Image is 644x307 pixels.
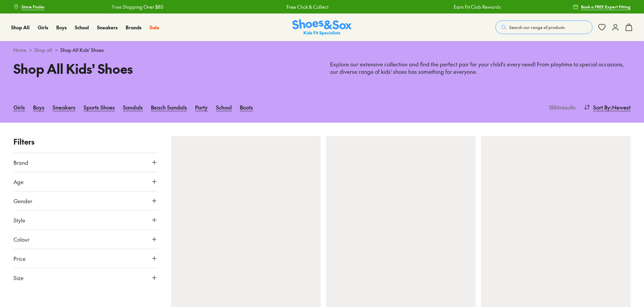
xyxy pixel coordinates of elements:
h1: Shop All Kids' Shoes [13,59,314,78]
a: Boys [33,100,44,115]
button: Search our range of products [495,21,592,34]
p: Explore our extensive collection and find the perfect pair for your child's every need! From play... [330,61,631,75]
span: Price [13,254,26,263]
span: Style [13,216,25,224]
a: Free Click & Collect [286,3,328,10]
a: Sports Shoes [84,100,115,115]
a: Store Finder [13,1,45,13]
a: Sandals [123,100,143,115]
a: Girls [38,24,48,31]
img: SNS_Logo_Responsive.svg [292,19,352,36]
span: Search our range of products [509,24,565,30]
a: Shop All [11,24,30,31]
a: Boys [56,24,67,31]
span: Size [13,274,24,282]
button: Age [13,172,158,191]
a: Home [13,47,26,54]
div: > > [13,47,631,54]
a: School [75,24,89,31]
span: : Newest [610,103,631,111]
a: Sale [150,24,159,31]
a: Earn Fit Club Rewards [453,3,500,10]
span: Sort By [593,103,610,111]
button: Style [13,211,158,229]
span: Colour [13,235,30,243]
a: Beach Sandals [151,100,187,115]
span: Gender [13,197,32,205]
span: Store Finder [22,4,45,10]
a: Free Shipping Over $85 [111,3,163,10]
button: Brand [13,153,158,172]
a: Shoes & Sox [292,19,352,36]
a: Brands [126,24,141,31]
button: Sort By:Newest [584,100,631,115]
a: Sneakers [97,24,118,31]
button: Size [13,268,158,287]
a: Party [195,100,208,115]
p: 1586 results [546,103,576,111]
a: Girls [13,100,25,115]
a: School [216,100,232,115]
a: Boots [240,100,253,115]
button: Colour [13,230,158,249]
a: Sneakers [53,100,75,115]
p: Filters [13,136,158,147]
a: Book a FREE Expert Fitting [573,1,631,13]
span: Book a FREE Expert Fitting [581,4,631,10]
button: Price [13,249,158,268]
button: Gender [13,191,158,210]
a: Shop all [34,47,52,54]
span: Shop All Kids' Shoes [60,47,104,54]
span: Brand [13,158,28,166]
span: Age [13,178,24,186]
